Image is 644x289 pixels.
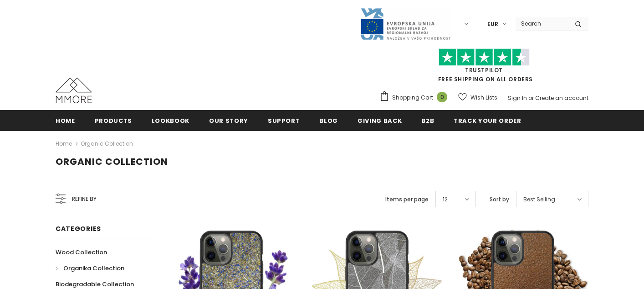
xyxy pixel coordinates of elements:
[56,138,72,149] a: Home
[152,116,189,125] span: Lookbook
[437,92,447,102] span: 0
[454,110,521,131] a: Track your order
[56,280,134,289] span: Biodegradable Collection
[268,116,300,125] span: support
[487,20,498,29] span: EUR
[508,94,527,102] a: Sign In
[443,195,448,204] span: 12
[95,110,132,131] a: Products
[56,260,124,276] a: Organika Collection
[268,110,300,131] a: support
[360,20,451,27] a: Javni Razpis
[56,110,75,131] a: Home
[421,116,434,125] span: B2B
[72,194,97,204] span: Refine by
[385,195,429,204] label: Items per page
[421,110,434,131] a: B2B
[358,110,402,131] a: Giving back
[56,224,101,233] span: Categories
[319,116,338,125] span: Blog
[319,110,338,131] a: Blog
[379,53,588,83] span: FREE SHIPPING ON ALL ORDERS
[465,66,503,74] a: Trustpilot
[95,116,132,125] span: Products
[516,17,568,30] input: Search Site
[63,264,124,273] span: Organika Collection
[152,110,189,131] a: Lookbook
[458,89,497,105] a: Wish Lists
[392,93,433,102] span: Shopping Cart
[56,155,168,168] span: Organic Collection
[56,248,107,257] span: Wood Collection
[209,116,248,125] span: Our Story
[56,244,107,260] a: Wood Collection
[81,140,133,147] a: Organic Collection
[523,195,555,204] span: Best Selling
[379,91,452,105] a: Shopping Cart 0
[56,78,92,103] img: MMORE Cases
[535,94,588,102] a: Create an account
[528,94,534,102] span: or
[454,116,521,125] span: Track your order
[209,110,248,131] a: Our Story
[490,195,509,204] label: Sort by
[470,93,497,102] span: Wish Lists
[358,116,402,125] span: Giving back
[439,48,530,66] img: Trust Pilot Stars
[56,116,75,125] span: Home
[360,7,451,41] img: Javni Razpis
